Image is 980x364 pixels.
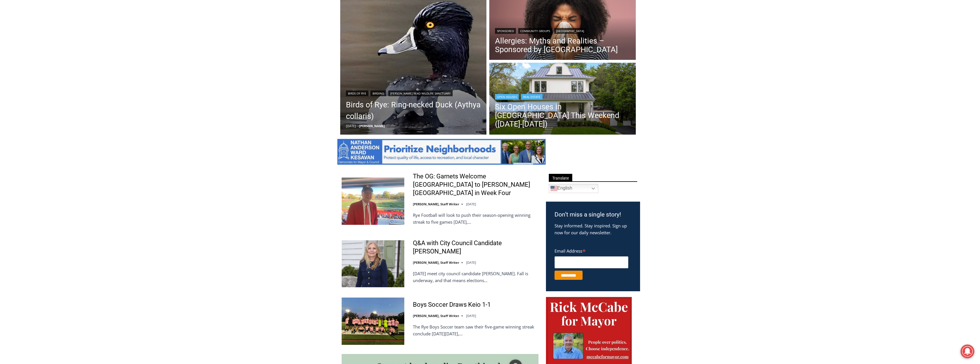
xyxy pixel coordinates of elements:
a: Birding [371,90,386,96]
img: s_800_29ca6ca9-f6cc-433c-a631-14f6620ca39b.jpeg [0,0,57,57]
img: The OG: Garnets Welcome Yorktown to Nugent Stadium in Week Four [342,178,404,225]
a: Q&A with City Council Candidate [PERSON_NAME] [413,239,538,255]
div: / [64,48,66,54]
time: [DATE] [346,124,356,128]
a: Community Groups [518,28,552,34]
div: 1 [60,48,63,54]
div: | [495,93,630,100]
p: [DATE] meet city council candidate [PERSON_NAME]. Fall is underway, and that means elections… [413,270,538,284]
a: Birds of Rye [346,90,368,96]
div: "[PERSON_NAME] and I covered the [DATE] Parade, which was a really eye opening experience as I ha... [144,0,270,56]
a: Six Open Houses in [GEOGRAPHIC_DATA] This Weekend ([DATE]-[DATE]) [495,103,630,128]
img: Boys Soccer Draws Keio 1-1 [342,298,404,345]
time: [DATE] [466,202,476,206]
span: Intern @ [DOMAIN_NAME] [150,57,265,70]
h3: Don’t miss a single story! [555,210,631,219]
a: Intern @ [DOMAIN_NAME] [138,56,277,71]
a: The OG: Garnets Welcome [GEOGRAPHIC_DATA] to [PERSON_NAME][GEOGRAPHIC_DATA] in Week Four [413,172,538,197]
a: Real Estate [521,94,543,100]
div: Co-sponsored by Westchester County Parks [60,17,83,47]
a: Sponsored [495,28,516,34]
img: en [551,185,557,192]
a: [PERSON_NAME], Staff Writer [413,260,459,265]
label: Email Address [555,245,628,255]
p: The Rye Boys Soccer team saw their five-game winning streak conclude [DATE][DATE],… [413,323,538,337]
p: Rye Football will look to push their season-opening winning streak to five games [DATE],… [413,212,538,225]
a: Allergies: Myths and Realities – Sponsored by [GEOGRAPHIC_DATA] [495,37,630,54]
a: [PERSON_NAME], Staff Writer [413,314,459,318]
h4: [PERSON_NAME] Read Sanctuary Fall Fest: [DATE] [5,58,76,71]
a: [PERSON_NAME], Staff Writer [413,202,459,206]
a: [PERSON_NAME] [359,124,385,128]
div: | | [346,89,481,96]
div: | | [495,27,630,34]
span: Translate [549,174,572,182]
a: Read More Six Open Houses in Rye This Weekend (October 4-5) [489,63,636,136]
time: [DATE] [466,314,476,318]
a: Boys Soccer Draws Keio 1-1 [413,301,491,309]
img: 3 Overdale Road, Rye [489,63,636,136]
div: 6 [67,48,70,54]
a: Birds of Rye: Ring-necked Duck (Aythya collaris) [346,99,481,122]
a: [PERSON_NAME] Read Wildlife Sanctuary [388,90,453,96]
a: [PERSON_NAME] Read Sanctuary Fall Fest: [DATE] [0,57,86,71]
time: [DATE] [466,260,476,265]
a: Open Houses [495,94,519,100]
a: English [549,184,598,193]
span: – [357,124,359,128]
a: [GEOGRAPHIC_DATA] [554,28,586,34]
p: Stay informed. Stay inspired. Sign up now for our daily newsletter. [555,222,631,236]
img: Q&A with City Council Candidate Maria Tufvesson Shuck [342,240,404,287]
